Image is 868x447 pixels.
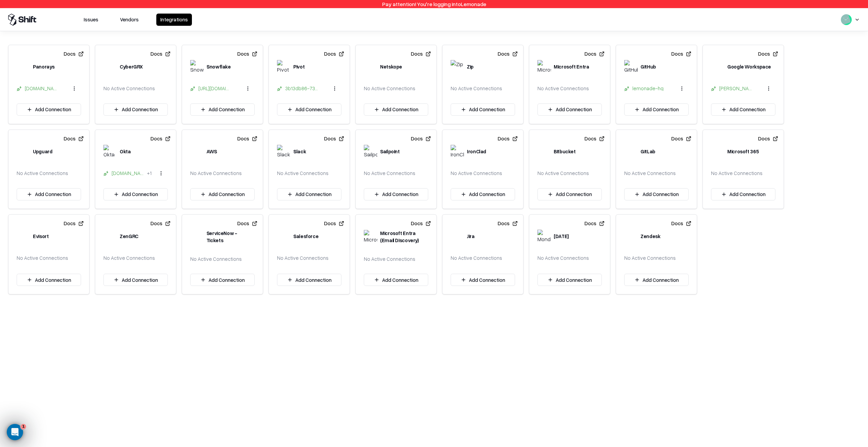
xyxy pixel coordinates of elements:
div: Zip [467,63,474,70]
img: Monday [537,230,551,243]
div: Pivot [293,63,304,70]
button: Add Connection [451,188,515,200]
div: No Active Connections [451,85,502,92]
button: Docs [151,133,171,145]
div: No Active Connections [537,254,589,261]
img: Netskope [364,60,377,74]
button: Add Connection [451,103,515,116]
div: Panorays [33,63,55,70]
div: IronClad [467,148,486,155]
div: Okta [120,148,131,155]
button: Docs [324,133,344,145]
div: Bitbucket [554,148,576,155]
iframe: Intercom live chat [7,424,23,440]
div: No Active Connections [277,254,329,261]
button: Add Connection [364,188,428,200]
img: Microsoft 365 [711,145,725,158]
div: Jira [467,233,475,240]
div: No Active Connections [624,254,676,261]
div: No Active Connections [364,255,415,263]
div: GitLab [640,148,655,155]
div: No Active Connections [17,254,68,261]
button: Issues [80,14,102,26]
button: Docs [237,133,257,145]
div: + 1 [147,170,152,177]
img: CyberGRX [103,60,117,74]
img: AWS [190,145,204,158]
div: Evisort [33,233,48,240]
button: Docs [151,217,171,230]
div: Upguard [33,148,52,155]
div: No Active Connections [451,170,502,177]
div: Slack [293,148,306,155]
div: AWS [206,148,217,155]
div: Netskope [380,63,402,70]
button: Docs [324,48,344,60]
button: Docs [411,48,431,60]
button: Docs [237,48,257,60]
button: Add Connection [277,274,341,286]
img: IronClad [451,145,464,158]
button: Docs [585,217,605,230]
div: Sailpoint [380,148,400,155]
div: Zendesk [640,233,660,240]
div: [DOMAIN_NAME] - API Key [112,170,144,177]
img: GitHub [624,60,638,74]
div: [DOMAIN_NAME] [25,85,57,92]
img: Pivot [277,60,291,74]
button: Docs [498,48,518,60]
img: Microsoft Entra [537,60,551,74]
button: Docs [324,217,344,230]
button: Docs [151,48,171,60]
img: Panorays [17,60,30,74]
button: Add Connection [711,103,775,116]
img: ZenGRC [103,230,117,243]
button: Add Connection [17,103,81,116]
button: Docs [64,217,84,230]
img: Upguard [17,145,30,158]
div: No Active Connections [624,170,676,177]
button: Add Connection [624,188,689,200]
div: GitHub [640,63,656,70]
button: Docs [64,133,84,145]
img: Zendesk [624,230,638,243]
button: Docs [237,217,257,230]
div: lemonade-hq [632,85,665,92]
div: Salesforce [293,233,318,240]
div: No Active Connections [711,170,763,177]
button: Docs [671,217,691,230]
img: Zip [451,60,464,74]
div: No Active Connections [364,85,415,92]
span: 1 [21,424,26,429]
img: Okta [103,145,117,158]
div: No Active Connections [364,170,415,177]
button: Docs [498,133,518,145]
img: Microsoft Entra (Email Discovery) [364,230,377,244]
img: Snowflake [190,60,204,74]
img: Google Workspace [711,60,725,74]
button: Add Connection [17,274,81,286]
div: No Active Connections [190,170,242,177]
button: Add Connection [537,274,602,286]
img: ServiceNow - Tickets [190,230,204,244]
button: Add Connection [103,188,168,200]
button: Vendors [116,14,143,26]
div: Google Workspace [727,63,771,70]
button: Add Connection [277,103,341,116]
button: Docs [585,133,605,145]
button: Add Connection [537,103,602,116]
button: Docs [671,133,691,145]
div: No Active Connections [103,85,155,92]
img: Sailpoint [364,145,377,158]
div: 3b13db86-7378-477a-9e68-c76523bdd373 [285,85,318,92]
button: Add Connection [17,188,81,200]
img: Slack [277,145,291,158]
div: No Active Connections [537,170,589,177]
img: Jira [451,230,464,243]
button: Docs [64,48,84,60]
button: Add Connection [364,274,428,286]
div: No Active Connections [190,255,242,263]
button: Add Connection [364,103,428,116]
button: Docs [411,133,431,145]
button: Docs [585,48,605,60]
